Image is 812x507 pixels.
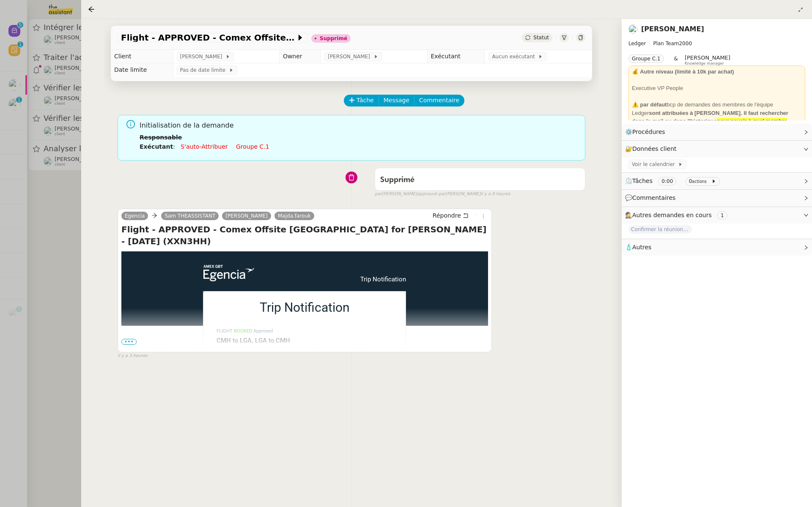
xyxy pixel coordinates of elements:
span: Flight - APPROVED - Comex Offsite [GEOGRAPHIC_DATA] for [PERSON_NAME] - [DATE] (XXN3HH) [121,33,296,42]
td: Date limite [111,63,173,77]
span: Tâche [357,95,374,105]
span: Booked [234,328,252,334]
span: approuvé par [417,191,445,198]
span: il y a 9 heures [480,191,510,198]
a: [PERSON_NAME] [641,25,704,33]
span: Autres demandes en cours [632,212,712,218]
a: Groupe c.1 [236,143,269,150]
span: par [375,191,382,198]
button: Répondre [430,211,472,220]
h4: Flight - APPROVED - Comex Offsite [GEOGRAPHIC_DATA] for [PERSON_NAME] - [DATE] (XXN3HH) [121,224,488,247]
strong: sont attribuées à [PERSON_NAME]. Il faut rechercher dans le mail ou dans l'historique [632,110,788,125]
span: Knowledge manager [685,61,724,66]
span: 0 [689,178,692,184]
div: Supprimé [320,36,347,41]
span: 💬 [625,194,679,201]
span: ••• [121,339,137,345]
span: Procédures [632,128,665,135]
img: Egencia [203,265,254,281]
span: [PERSON_NAME] [180,52,225,61]
span: : [173,143,175,150]
a: S'auto-attribuer [181,143,228,150]
div: Executive VP People [632,84,802,93]
span: Tâches [632,177,653,184]
span: Plan Team [653,41,679,46]
span: ⏲️ [625,177,723,184]
div: ⏲️Tâches 0:00 0actions [622,173,812,189]
td: EUR732.46 [216,348,393,357]
td: CMH to LGA, LGA to CMH [216,335,393,348]
div: bcp de demandes des membres de l'équipe Ledger [632,101,802,142]
app-user-label: Knowledge manager [685,55,730,65]
span: Voir le calendrier [632,160,678,169]
div: 🧴Autres [622,239,812,256]
a: [PERSON_NAME] [222,212,271,220]
td: Trip Notification [216,300,393,317]
span: [PERSON_NAME] [328,52,373,61]
button: Commentaire [414,95,464,106]
div: 💬Commentaires [622,190,812,206]
span: Statut [533,35,549,41]
td: Trip Notification [254,275,406,283]
small: [PERSON_NAME] [PERSON_NAME] [375,191,510,198]
span: 🕵️ [625,212,731,218]
b: Responsable [140,134,182,141]
span: Flight [217,328,233,334]
span: 🔐 [625,144,680,154]
span: Initialisation de la demande [140,120,579,131]
span: Commentaire [419,95,459,105]
nz-tag: Groupe C.1 [628,55,664,63]
td: Client [111,50,173,63]
button: Message [379,95,414,106]
span: Ledger [628,41,646,46]
strong: ⚠️ par défaut [632,101,667,108]
nz-tag: 1 [717,211,727,220]
span: Confirmer la réunion de demain [628,225,692,234]
b: Exécutant [140,143,173,150]
span: Supprimé [380,176,414,184]
span: [PERSON_NAME] [685,55,730,61]
span: Aucun exécutant [492,52,538,61]
div: ⚙️Procédures [622,124,812,140]
td: Exécutant [427,50,485,63]
span: Répondre [433,211,461,220]
div: 🔐Données client [622,141,812,157]
button: Tâche [344,95,379,106]
span: il y a 3 heures [118,352,148,360]
a: Sam THEASSISTANT [161,212,219,220]
div: 🕵️Autres demandes en cours 1 [622,207,812,224]
a: Egencia [121,212,148,220]
img: users%2FpGDzCdRUMNW1CFSyVqpqObavLBY2%2Favatar%2F69c727f5-7ba7-429f-adfb-622b6597c7d2 [628,25,638,34]
span: Pas de date limite [180,66,229,74]
small: actions [692,179,707,184]
span: ⚙️ [625,127,669,137]
strong: 💰 Autre niveau (limité à 10k par achat) [632,68,734,75]
span: Commentaires [632,194,675,201]
span: Message [384,95,409,105]
span: Données client [632,145,677,152]
span: Autres [632,244,651,251]
a: Majda.farouk [274,212,314,220]
span: Approved [253,328,273,334]
nz-tag: 0:00 [658,177,676,185]
td: Owner [279,50,321,63]
span: 🧴 [625,244,651,251]
span: 2000 [679,41,692,46]
span: & [674,55,678,65]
